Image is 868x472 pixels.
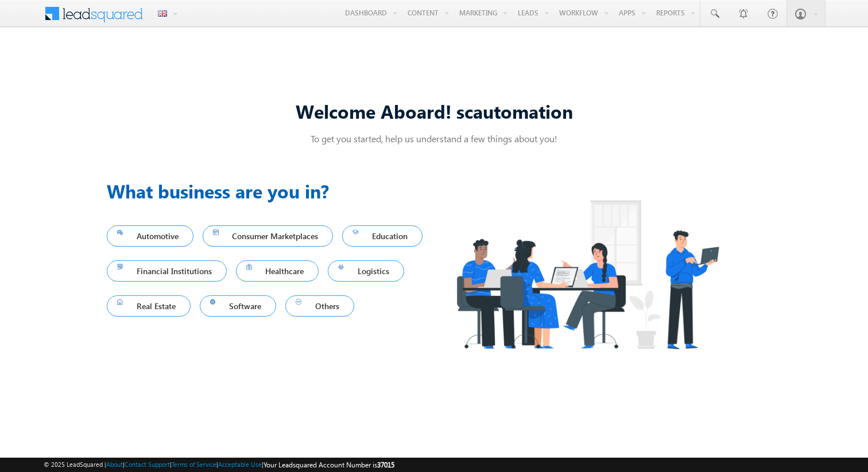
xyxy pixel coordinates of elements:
[106,461,123,468] a: About
[107,99,761,123] div: Welcome Aboard! scautomation
[125,461,170,468] a: Contact Support
[107,177,434,205] h3: What business are you in?
[107,132,761,145] p: To get you started, help us understand a few things about you!
[377,461,394,469] span: 37015
[434,177,741,372] img: Industry.png
[263,461,394,469] span: Your Leadsquared Account Number is
[352,228,412,244] span: Education
[172,461,216,468] a: Terms of Service
[246,263,309,279] span: Healthcare
[218,461,262,468] a: Acceptable Use
[213,228,323,244] span: Consumer Marketplaces
[117,298,180,314] span: Real Estate
[44,459,394,470] span: © 2025 LeadSquared | | | | |
[296,298,344,314] span: Others
[338,263,394,279] span: Logistics
[117,263,216,279] span: Financial Institutions
[117,228,183,244] span: Automotive
[210,298,266,314] span: Software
